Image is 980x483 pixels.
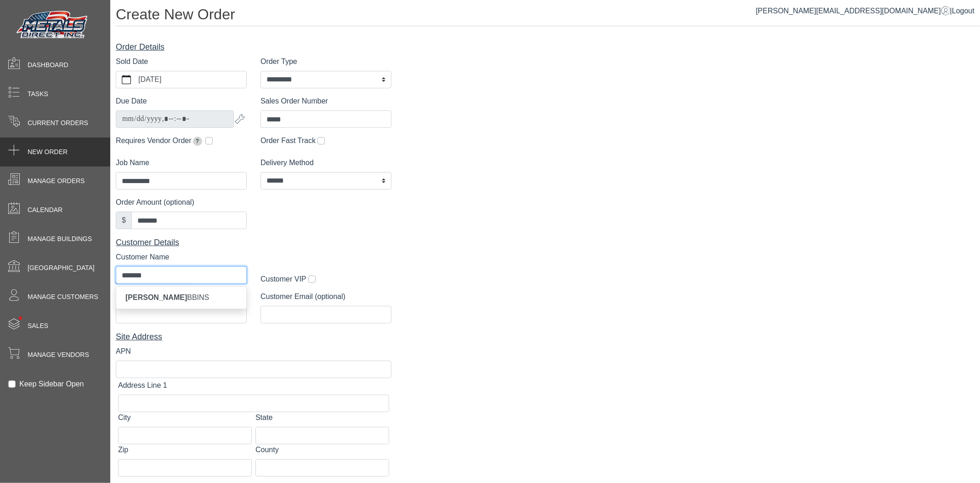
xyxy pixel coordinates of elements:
[118,444,128,455] label: Zip
[28,321,48,331] span: Sales
[261,56,297,67] label: Order Type
[756,7,950,15] a: [PERSON_NAME][EMAIL_ADDRESS][DOMAIN_NAME]
[28,176,85,186] span: Manage Orders
[28,147,68,157] span: New Order
[116,331,391,343] div: Site Address
[261,291,346,302] label: Customer Email (optional)
[28,89,48,99] span: Tasks
[28,234,92,244] span: Manage Buildings
[255,412,272,423] label: State
[116,157,149,168] label: Job Name
[193,137,202,146] span: Extends due date by 2 weeks for pickup orders
[136,71,246,88] label: [DATE]
[116,212,132,229] div: $
[116,252,169,263] label: Customer Name
[28,118,88,128] span: Current Orders
[125,293,187,301] span: [PERSON_NAME]
[19,379,84,390] label: Keep Sidebar Open
[952,7,974,15] span: Logout
[116,6,980,26] h1: Create New Order
[28,205,62,215] span: Calendar
[261,157,314,168] label: Delivery Method
[9,303,32,333] span: •
[116,236,391,249] div: Customer Details
[116,346,131,357] label: APN
[125,293,209,301] span: BBINS
[116,135,204,146] label: Requires Vendor Order
[261,135,316,146] label: Order Fast Track
[118,412,131,423] label: City
[756,6,974,17] div: |
[14,8,92,42] img: Metals Direct Inc Logo
[118,380,167,391] label: Address Line 1
[28,60,68,70] span: Dashboard
[116,197,194,208] label: Order Amount (optional)
[261,274,306,285] label: Customer VIP
[116,56,148,67] label: Sold Date
[261,96,328,107] label: Sales Order Number
[122,75,131,84] svg: calendar
[255,444,279,455] label: County
[116,41,391,53] div: Order Details
[116,71,136,88] button: calendar
[28,292,98,302] span: Manage Customers
[116,96,147,107] label: Due Date
[28,263,95,273] span: [GEOGRAPHIC_DATA]
[28,350,89,360] span: Manage Vendors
